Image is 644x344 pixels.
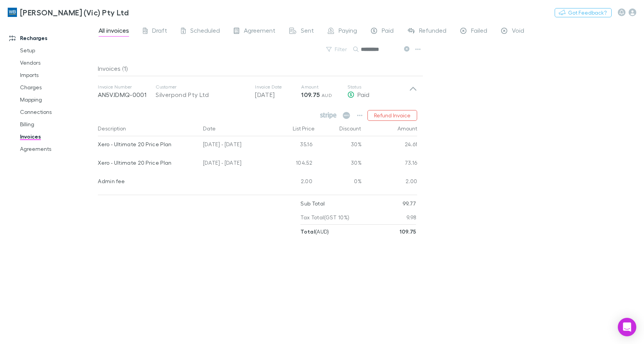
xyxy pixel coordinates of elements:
[98,84,156,90] p: Invoice Number
[315,173,362,192] div: 0%
[98,155,197,171] div: Xero - Ultimate 20 Price Plan
[300,197,325,210] p: Sub Total
[269,173,315,192] div: 2.00
[301,84,347,90] p: Amount
[315,136,362,155] div: 30%
[269,155,315,173] div: 104.52
[402,197,416,210] p: 99.77
[92,76,423,107] div: Invoice NumberAN5VJDMQ-0001CustomerSilverpond Pty LtdInvoice Date[DATE]Amount109.75 AUDStatusPaid
[399,228,416,235] strong: 109.75
[301,91,320,99] strong: 109.75
[200,155,269,173] div: [DATE] - [DATE]
[12,81,102,94] a: Charges
[12,130,102,143] a: Invoices
[98,90,156,99] p: AN5VJDMQ-0001
[98,136,197,152] div: Xero - Ultimate 20 Price Plan
[12,118,102,130] a: Billing
[12,44,102,57] a: Setup
[3,3,133,22] a: [PERSON_NAME] (Vic) Pty Ltd
[301,27,314,37] span: Sent
[300,225,329,239] p: ( AUD )
[20,8,129,17] h3: [PERSON_NAME] (Vic) Pty Ltd
[12,69,102,81] a: Imports
[12,106,102,118] a: Connections
[12,94,102,106] a: Mapping
[200,136,269,155] div: [DATE] - [DATE]
[471,27,487,37] span: Failed
[269,136,315,155] div: 35.16
[382,27,394,37] span: Paid
[255,90,301,99] p: [DATE]
[362,136,418,155] div: 24.61
[156,90,247,99] div: Silverpond Pty Ltd
[244,27,275,37] span: Agreement
[322,92,332,98] span: AUD
[339,27,357,37] span: Paying
[512,27,524,37] span: Void
[322,45,352,54] button: Filter
[419,27,446,37] span: Refunded
[2,32,102,44] a: Recharges
[618,318,636,336] div: Open Intercom Messenger
[315,155,362,173] div: 30%
[555,8,612,17] button: Got Feedback?
[255,84,301,90] p: Invoice Date
[357,91,369,98] span: Paid
[12,143,102,155] a: Agreements
[152,27,167,37] span: Draft
[300,210,349,224] p: Tax Total (GST 10%)
[156,84,247,90] p: Customer
[98,173,197,189] div: Admin fee
[362,155,418,173] div: 73.16
[190,27,220,37] span: Scheduled
[347,84,409,90] p: Status
[406,210,416,224] p: 9.98
[99,27,129,37] span: All invoices
[12,57,102,69] a: Vendors
[367,110,417,121] button: Refund Invoice
[362,173,418,192] div: 2.00
[8,8,17,17] img: William Buck (Vic) Pty Ltd's Logo
[300,228,315,235] strong: Total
